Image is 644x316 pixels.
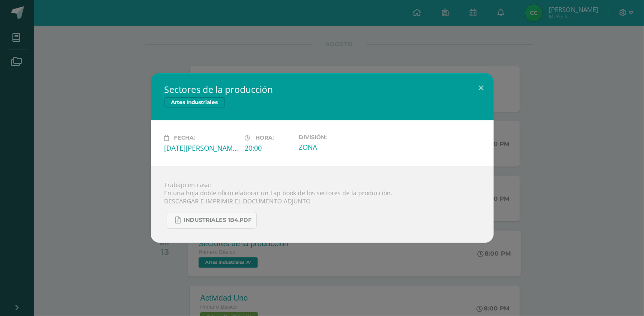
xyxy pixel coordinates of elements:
span: Artes Industriales [165,97,225,107]
div: [DATE][PERSON_NAME] [165,143,238,153]
span: Fecha: [174,135,195,141]
h2: Sectores de la producción [165,83,480,95]
a: INDUSTRIALES 1B4.pdf [167,212,257,229]
button: Close (Esc) [469,73,494,102]
div: ZONA [299,143,372,152]
label: División: [299,134,372,140]
span: INDUSTRIALES 1B4.pdf [184,217,252,224]
span: Hora: [256,135,274,141]
div: Trabajo en casa: En una hoja doble oficio elaborar un Lap book de los sectores de la producción. ... [151,167,494,243]
div: 20:00 [245,143,292,153]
